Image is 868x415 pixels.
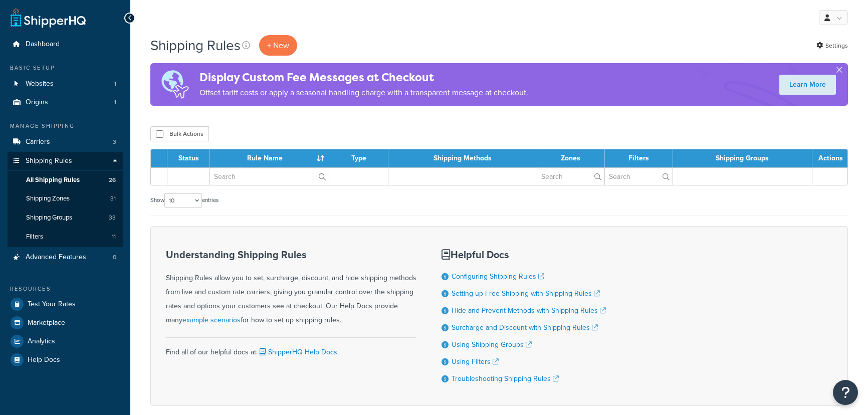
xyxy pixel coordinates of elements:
a: Origins 1 [8,93,123,112]
span: Advanced Features [26,253,86,262]
a: Troubleshooting Shipping Rules [452,373,559,384]
a: ShipperHQ Help Docs [258,347,337,357]
span: 11 [112,233,116,241]
a: Learn More [779,75,836,95]
a: Advanced Features 0 [8,248,123,267]
div: Basic Setup [8,64,123,72]
span: Dashboard [26,40,60,49]
h1: Shipping Rules [150,36,241,55]
a: Dashboard [8,35,123,54]
a: Using Filters [452,356,499,367]
button: Open Resource Center [833,380,858,405]
th: Status [167,149,210,167]
span: All Shipping Rules [26,176,80,184]
th: Rule Name [210,149,329,167]
div: Shipping Rules allow you to set, surcharge, discount, and hide shipping methods from live and cus... [166,249,416,327]
li: Advanced Features [8,248,123,267]
select: Showentries [164,193,202,208]
th: Zones [537,149,605,167]
li: Websites [8,75,123,93]
a: Shipping Groups 33 [8,209,123,227]
input: Search [605,168,673,185]
th: Shipping Groups [673,149,812,167]
li: All Shipping Rules [8,171,123,189]
h4: Display Custom Fee Messages at Checkout [199,69,528,86]
a: ShipperHQ Home [11,8,86,28]
a: Websites 1 [8,75,123,93]
span: Help Docs [28,356,60,364]
span: Filters [26,233,43,241]
span: 3 [113,138,116,146]
img: duties-banner-06bc72dcb5fe05cb3f9472aba00be2ae8eb53ab6f0d8bb03d382ba314ac3c341.png [150,63,199,106]
a: Carriers 3 [8,133,123,151]
span: 33 [109,214,116,222]
li: Filters [8,228,123,246]
span: 1 [114,80,116,88]
th: Actions [812,149,847,167]
input: Search [537,168,604,185]
a: Surcharge and Discount with Shipping Rules [452,322,598,333]
span: Shipping Rules [26,157,72,165]
span: Shipping Groups [26,214,72,222]
a: Configuring Shipping Rules [452,271,544,282]
span: Websites [26,80,54,88]
span: Marketplace [28,319,65,327]
a: Help Docs [8,351,123,369]
th: Filters [605,149,673,167]
a: example scenarios [182,315,241,325]
span: 0 [113,253,116,262]
span: 31 [110,194,116,203]
a: Using Shipping Groups [452,339,532,350]
a: Test Your Rates [8,295,123,313]
span: Test Your Rates [28,300,76,309]
div: Resources [8,285,123,293]
a: Shipping Zones 31 [8,189,123,208]
th: Shipping Methods [388,149,537,167]
span: Carriers [26,138,50,146]
a: Marketplace [8,314,123,332]
th: Type [329,149,388,167]
li: Shipping Groups [8,209,123,227]
input: Search [210,168,329,185]
span: Shipping Zones [26,194,70,203]
span: Origins [26,98,48,107]
a: Settings [816,39,848,53]
a: Filters 11 [8,228,123,246]
a: Shipping Rules [8,152,123,170]
a: Analytics [8,332,123,350]
a: Setting up Free Shipping with Shipping Rules [452,288,600,299]
span: 26 [109,176,116,184]
span: Analytics [28,337,55,346]
span: 1 [114,98,116,107]
li: Carriers [8,133,123,151]
div: Find all of our helpful docs at: [166,337,416,359]
li: Shipping Rules [8,152,123,247]
h3: Understanding Shipping Rules [166,249,416,260]
a: Hide and Prevent Methods with Shipping Rules [452,305,606,316]
li: Origins [8,93,123,112]
h3: Helpful Docs [442,249,606,260]
div: Manage Shipping [8,122,123,130]
p: Offset tariff costs or apply a seasonal handling charge with a transparent message at checkout. [199,86,528,100]
p: + New [259,35,297,56]
button: Bulk Actions [150,126,209,141]
li: Shipping Zones [8,189,123,208]
a: All Shipping Rules 26 [8,171,123,189]
label: Show entries [150,193,219,208]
